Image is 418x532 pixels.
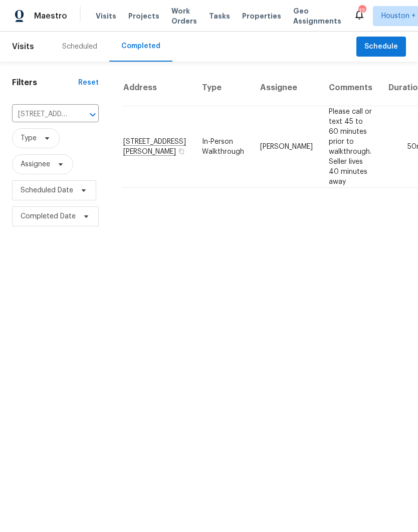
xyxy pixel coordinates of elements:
[12,36,34,58] span: Visits
[177,147,186,156] button: Copy Address
[194,106,252,188] td: In-Person Walkthrough
[34,11,67,21] span: Maestro
[12,107,71,122] input: Search for an address...
[21,159,50,169] span: Assignee
[364,41,398,53] span: Schedule
[96,11,116,21] span: Visits
[86,108,100,122] button: Open
[209,13,230,20] span: Tasks
[78,78,99,88] div: Reset
[12,78,78,88] h1: Filters
[62,42,97,52] div: Scheduled
[356,37,406,57] button: Schedule
[242,11,281,21] span: Properties
[194,70,252,106] th: Type
[252,70,321,106] th: Assignee
[128,11,159,21] span: Projects
[21,133,37,143] span: Type
[293,6,341,26] span: Geo Assignments
[321,70,380,106] th: Comments
[121,41,160,51] div: Completed
[21,185,73,195] span: Scheduled Date
[123,70,194,106] th: Address
[358,6,365,16] div: 12
[21,211,76,221] span: Completed Date
[321,106,380,188] td: Please call or text 45 to 60 minutes prior to walkthrough. Seller lives 40 minutes away
[171,6,197,26] span: Work Orders
[252,106,321,188] td: [PERSON_NAME]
